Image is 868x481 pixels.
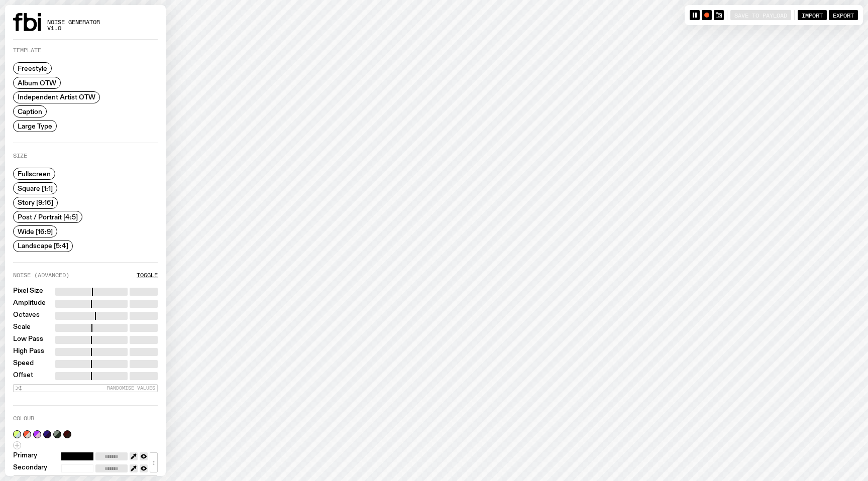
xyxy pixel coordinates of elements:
label: Octaves [13,312,40,320]
label: Scale [13,324,31,332]
span: Independent Artist OTW [18,93,95,101]
label: Pixel Size [13,288,43,296]
span: Wide [16:9] [18,227,53,235]
label: Speed [13,360,34,368]
span: Album OTW [18,79,56,86]
span: Import [802,12,823,18]
label: Colour [13,416,34,421]
label: Noise (Advanced) [13,273,69,278]
button: Export [829,10,858,20]
span: Large Type [18,122,52,130]
span: Save to Payload [734,12,787,18]
label: Size [13,153,27,159]
label: Low Pass [13,336,43,344]
span: Fullscreen [18,170,51,178]
span: Story [9:16] [18,199,53,206]
span: Freestyle [18,65,47,72]
button: Import [798,10,827,20]
button: Save to Payload [730,10,791,20]
label: Primary [13,452,37,460]
button: Randomise Values [13,384,158,392]
label: High Pass [13,348,44,356]
span: Noise Generator [47,20,100,25]
span: Post / Portrait [4:5] [18,213,78,221]
span: Export [833,12,854,18]
span: Randomise Values [107,385,155,391]
span: v1.0 [47,26,100,31]
span: Caption [18,108,42,115]
label: Template [13,48,41,53]
label: Amplitude [13,300,46,308]
label: Offset [13,372,33,380]
label: Secondary [13,464,47,472]
button: ↕ [150,452,158,472]
span: Square [1:1] [18,184,53,192]
span: Landscape [5:4] [18,242,68,250]
button: Toggle [137,273,158,278]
